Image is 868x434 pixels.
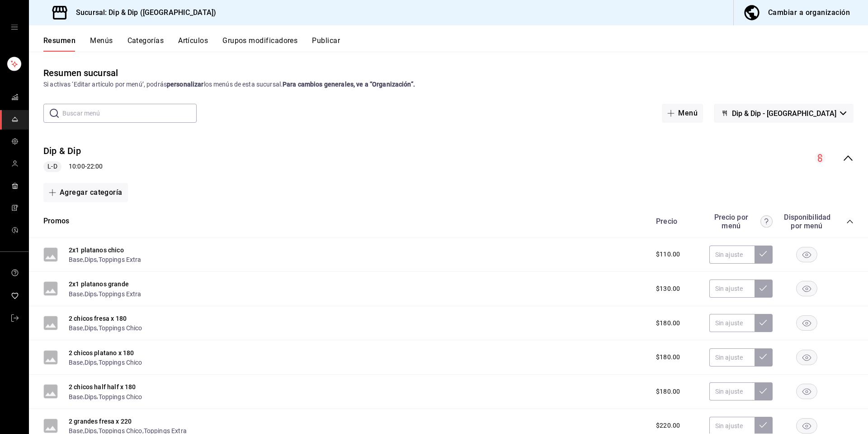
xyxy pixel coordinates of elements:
[69,289,83,299] button: Base
[656,318,680,328] span: $180.00
[656,387,680,396] span: $180.00
[283,81,415,88] strong: Para cambios generales, ve a “Organización”.
[43,216,69,227] button: Promos
[178,36,208,52] button: Artículos
[99,289,142,299] button: Toppings Extra
[69,246,124,255] button: 2x1 platanos chico
[43,36,868,52] div: navigation tabs
[69,382,136,391] button: 2 chicos half half x 180
[656,284,680,294] span: $130.00
[69,392,83,401] button: Base
[29,137,868,179] div: collapse-menu-row
[69,358,83,367] button: Base
[62,104,197,122] input: Buscar menú
[69,289,142,298] div: , ,
[714,104,854,123] button: Dip & Dip - [GEOGRAPHIC_DATA]
[846,218,854,225] button: collapse-category-row
[69,280,129,289] button: 2x1 platanos grande
[709,314,755,332] input: Sin ajuste
[656,421,680,430] span: $220.00
[43,80,854,89] div: Si activas ‘Editar artículo por menú’, podrás los menús de esta sucursal.
[69,323,142,333] div: , ,
[709,348,755,366] input: Sin ajuste
[85,289,97,299] button: Dips
[647,217,705,226] div: Precio
[709,382,755,400] input: Sin ajuste
[99,392,142,401] button: Toppings Chico
[69,391,142,401] div: , ,
[784,213,829,230] div: Disponibilidad por menú
[85,392,97,401] button: Dips
[69,357,142,367] div: , ,
[85,323,97,333] button: Dips
[69,7,216,18] h3: Sucursal: Dip & Dip ([GEOGRAPHIC_DATA])
[44,162,61,171] span: L-D
[312,36,340,52] button: Publicar
[43,161,103,172] div: 10:00 - 22:00
[167,81,204,88] strong: personalizar
[709,246,755,264] input: Sin ajuste
[99,255,142,264] button: Toppings Extra
[662,104,703,123] button: Menú
[43,36,75,52] button: Resumen
[656,250,680,259] span: $110.00
[709,280,755,298] input: Sin ajuste
[43,145,81,158] button: Dip & Dip
[99,323,142,333] button: Toppings Chico
[43,66,118,80] div: Resumen sucursal
[99,358,142,367] button: Toppings Chico
[69,323,83,333] button: Base
[127,36,164,52] button: Categorías
[90,36,113,52] button: Menús
[43,183,128,202] button: Agregar categoría
[85,358,97,367] button: Dips
[69,314,127,323] button: 2 chicos fresa x 180
[69,417,132,426] button: 2 grandes fresa x 220
[656,352,680,362] span: $180.00
[709,213,773,230] div: Precio por menú
[69,348,134,357] button: 2 chicos platano x 180
[222,36,297,52] button: Grupos modificadores
[85,255,97,264] button: Dips
[11,24,18,31] button: open drawer
[69,255,83,264] button: Base
[732,109,836,118] span: Dip & Dip - [GEOGRAPHIC_DATA]
[768,6,850,19] div: Cambiar a organización
[69,255,142,264] div: , ,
